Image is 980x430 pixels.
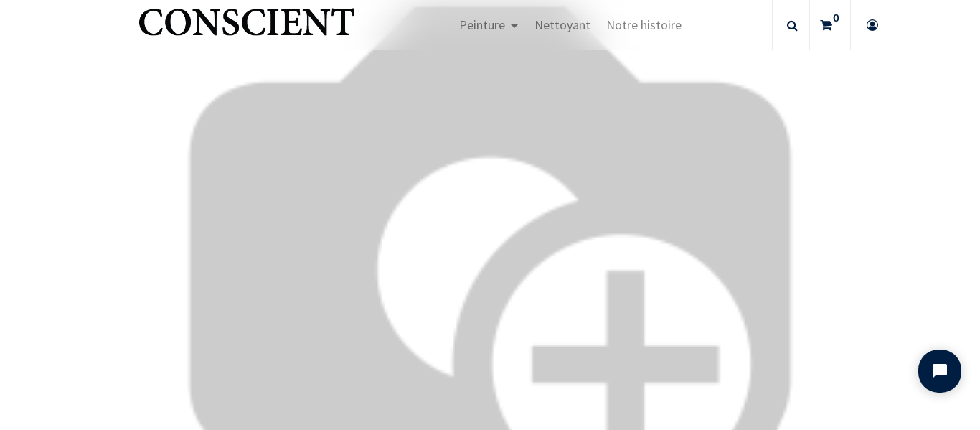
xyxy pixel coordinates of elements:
sup: 0 [829,11,843,25]
span: Peinture [459,17,505,33]
span: Notre histoire [606,17,682,33]
iframe: Tidio Chat [906,337,974,405]
span: Nettoyant [534,17,590,33]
